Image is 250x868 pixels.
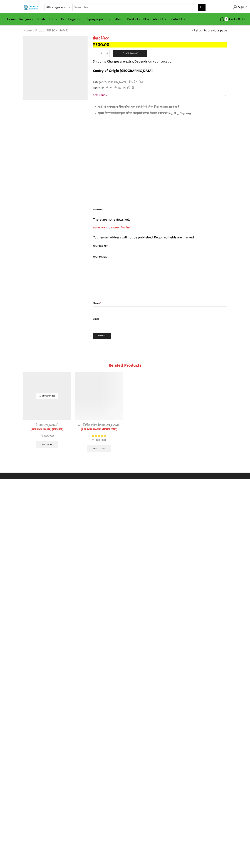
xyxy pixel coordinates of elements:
[75,427,123,432] a: [PERSON_NAME] (फिमेल थ्रेडेड )
[23,28,68,33] nav: Breadcrumb
[125,15,142,23] a: Products
[209,16,245,23] a: 0 Cart ₹0.00
[128,80,143,84] a: वॉटर प्रेशर गेज
[35,28,42,33] a: Shop
[36,393,58,399] p: Out of stock
[237,5,247,10] span: Sign in
[93,41,109,48] bdi: 500.00
[87,445,111,452] a: Add to cart: “प्रेशर रिलीफ व्हाॅल्व (फिमेल थ्रेडेड )”
[93,226,227,232] span: Be the first to review “प्रेशर मिटर”
[228,17,235,22] span: Cart
[98,422,120,428] a: [PERSON_NAME]
[93,301,227,306] label: Name
[93,333,111,339] input: Submit
[93,244,227,248] label: Your rating
[93,234,194,240] span: Your email address will not be published. Required fields are marked
[211,4,247,11] a: Sign in
[5,15,18,23] a: Home
[112,15,125,23] a: Filter
[98,105,180,108] strong: पाईप से जानेवाला पानीका प्रेशर चेक करनेकेलिये प्रेशर मिटर का इस्तमाल होता है |
[18,15,35,23] a: Raingun
[23,36,88,100] img: Water Pressure Meter
[98,111,192,115] strong: प्रेशर मिटर ग्लोसरीन युक्त होने से अक्युरीसी बराबर दिखाता है मतलब 1kg, 2kg, 3kg, 4kg.
[93,91,227,100] a: Description
[93,217,227,222] p: There are no reviews yet.
[198,4,206,11] button: Search button
[168,15,187,23] a: Contact Us
[92,437,94,443] span: ₹
[23,427,71,432] a: [PERSON_NAME] (मेल थ्रेडेड)
[93,68,153,74] b: Cuntry of Origin [GEOGRAPHIC_DATA]
[75,372,123,420] img: pressure relief valve
[113,50,147,57] button: Add to cart
[93,317,227,321] label: Email
[78,422,97,428] a: एअर रिलीज व्हाॅल्व
[93,208,227,214] h2: Reviews
[224,17,228,21] span: 0
[109,362,141,369] span: Related products
[35,15,59,23] a: Brush Cutter
[97,50,105,57] input: Product quantity
[40,433,54,438] bdi: 3,000.00
[23,372,71,420] img: male threaded pressure relief valve
[59,15,86,23] a: Drip Irrigation
[36,422,58,428] a: [PERSON_NAME]
[93,93,107,97] span: Description
[36,441,58,448] a: Read more about “प्रेशर रिलीफ व्हाॅल्व (मेल थ्रेडेड)”
[75,423,123,427] div: ,
[194,28,227,33] a: Return to previous page
[92,437,106,443] bdi: 3,000.00
[92,434,106,438] span: Rated out of 5
[93,80,143,84] span: Categories: ,
[236,16,245,22] bdi: 0.00
[236,16,238,22] span: ₹
[40,433,42,438] span: ₹
[142,15,151,23] a: Blog
[23,28,32,33] a: Home
[151,15,168,23] a: About Us
[93,255,227,259] label: Your review
[73,4,198,11] input: Search for...
[86,15,112,23] a: Sprayer pump
[107,80,127,84] a: [PERSON_NAME]
[92,434,106,438] div: Rated 5.00 out of 5
[93,59,174,64] p: Shipping Charges are extra, Depends on your Location
[93,41,95,48] span: ₹
[93,86,101,90] span: Share:
[46,28,68,33] a: [PERSON_NAME]
[93,36,227,41] h1: प्रेशर मिटर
